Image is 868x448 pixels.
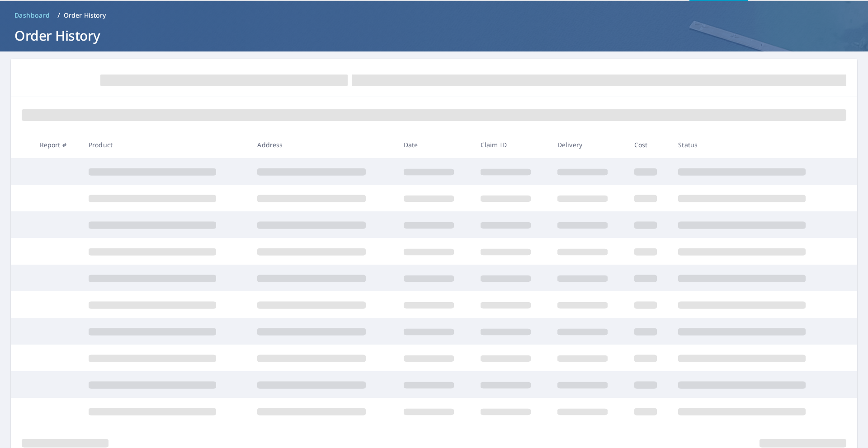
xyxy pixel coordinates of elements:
h1: Order History [11,26,857,45]
th: Delivery [550,131,627,158]
th: Address [250,131,396,158]
th: Cost [627,131,671,158]
span: Dashboard [14,11,50,20]
li: / [57,10,60,21]
p: Order History [64,11,106,20]
a: Dashboard [11,8,54,23]
th: Report # [33,131,81,158]
th: Date [396,131,473,158]
th: Claim ID [473,131,550,158]
nav: breadcrumb [11,8,857,23]
th: Status [671,131,840,158]
th: Product [81,131,250,158]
